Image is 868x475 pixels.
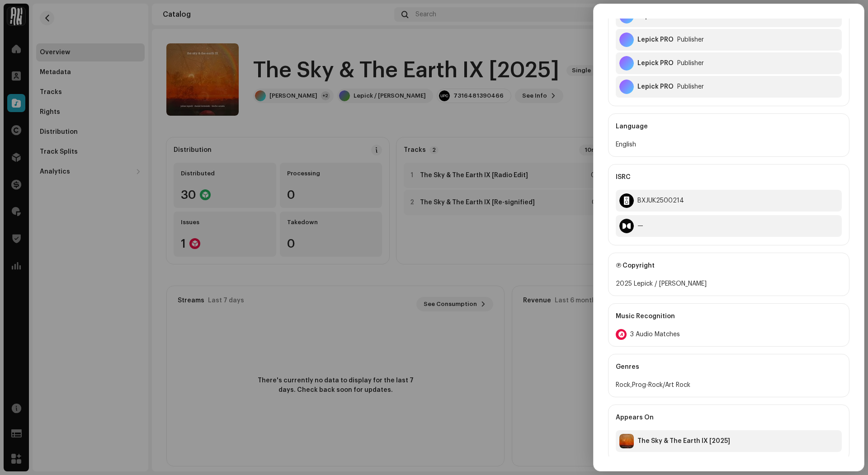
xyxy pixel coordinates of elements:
[630,331,680,338] span: 3 Audio Matches
[616,380,842,390] div: Rock,Prog-Rock/Art Rock
[616,405,842,430] div: Appears On
[616,304,842,329] div: Music Recognition
[616,165,842,190] div: ISRC
[637,60,674,67] div: Lepick PRO
[637,197,684,204] div: BXJUK2500214
[637,36,674,43] div: Lepick PRO
[637,83,674,90] div: Lepick PRO
[677,36,704,43] div: Publisher
[616,114,842,139] div: Language
[616,139,842,150] div: English
[616,253,842,278] div: Ⓟ Copyright
[616,354,842,380] div: Genres
[637,437,730,445] div: The Sky & The Earth IX [2025]
[616,278,842,289] div: 2025 Lepick / [PERSON_NAME]
[637,222,643,230] div: —
[619,434,634,448] img: 6a1cc099-b8f1-4d44-a134-049168839a17
[677,83,704,90] div: Publisher
[677,60,704,67] div: Publisher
